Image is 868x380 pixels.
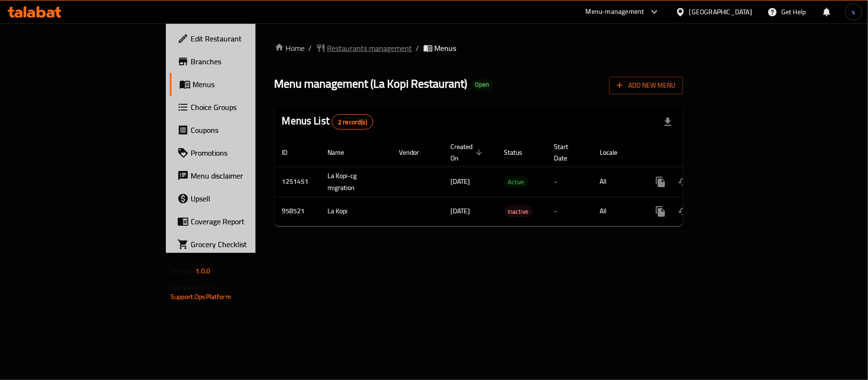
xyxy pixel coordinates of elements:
div: Inactive [504,206,533,217]
span: Active [504,177,529,188]
a: Promotions [170,141,311,164]
div: Export file [656,110,679,133]
span: 2 record(s) [332,118,373,127]
td: La Kopi-cg migration [320,167,392,197]
div: [GEOGRAPHIC_DATA] [689,7,752,17]
span: Inactive [504,206,533,217]
span: Menu management ( La Kopi Restaurant ) [275,73,468,94]
span: Open [471,80,493,89]
span: Coupons [191,124,303,136]
button: Change Status [672,170,695,193]
td: All [592,197,642,226]
li: / [416,42,419,54]
nav: breadcrumb [275,42,683,54]
button: more [649,170,672,193]
span: Restaurants management [327,42,412,54]
a: Coupons [170,119,311,141]
span: Grocery Checklist [191,239,303,250]
a: Support.OpsPlatform [171,290,231,303]
span: Promotions [191,147,303,159]
th: Actions [642,138,748,167]
span: Add New Menu [617,80,675,91]
span: Created On [451,141,485,164]
span: s [852,7,855,17]
a: Choice Groups [170,96,311,119]
button: more [649,200,672,223]
a: Coverage Report [170,210,311,233]
span: Name [328,147,357,158]
span: [DATE] [451,205,470,217]
button: Change Status [672,200,695,223]
td: - [547,197,592,226]
a: Menu disclaimer [170,164,311,187]
div: Open [471,79,493,90]
a: Restaurants management [316,42,412,54]
span: Choice Groups [191,101,303,113]
span: Upsell [191,193,303,204]
span: Get support on: [171,281,214,293]
span: Menu disclaimer [191,170,303,181]
a: Upsell [170,187,311,210]
a: Branches [170,50,311,73]
a: Menus [170,73,311,96]
span: Menus [435,42,457,54]
button: Add New Menu [609,77,683,94]
a: Grocery Checklist [170,233,311,256]
span: Start Date [554,141,581,164]
span: Branches [191,56,303,67]
span: 1.0.0 [195,265,210,277]
a: Edit Restaurant [170,27,311,50]
div: Total records count [332,114,373,130]
span: Version: [171,265,194,277]
span: Vendor [399,147,432,158]
td: La Kopi [320,197,392,226]
td: - [547,167,592,197]
span: Coverage Report [191,216,303,227]
span: [DATE] [451,175,470,188]
span: Status [504,147,535,158]
span: Locale [600,147,630,158]
span: Edit Restaurant [191,33,303,44]
td: All [592,167,642,197]
div: Menu-management [586,6,644,18]
span: ID [282,147,300,158]
table: enhanced table [275,138,748,226]
h2: Menus List [282,114,373,130]
span: Menus [193,79,303,90]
